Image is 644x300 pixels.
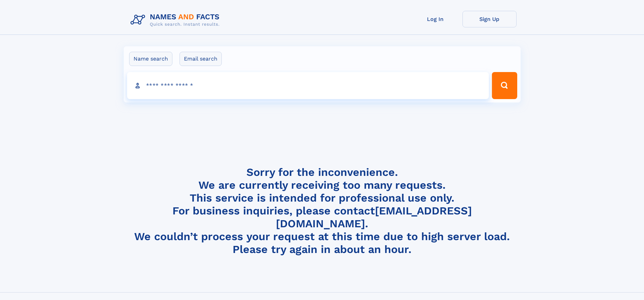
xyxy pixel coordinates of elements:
[462,11,517,27] a: Sign Up
[127,72,489,99] input: search input
[128,166,517,256] h4: Sorry for the inconvenience. We are currently receiving too many requests. This service is intend...
[129,52,172,66] label: Name search
[276,204,472,230] a: [EMAIL_ADDRESS][DOMAIN_NAME]
[180,52,222,66] label: Email search
[408,11,462,27] a: Log In
[128,11,225,29] img: Logo Names and Facts
[492,72,517,99] button: Search Button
